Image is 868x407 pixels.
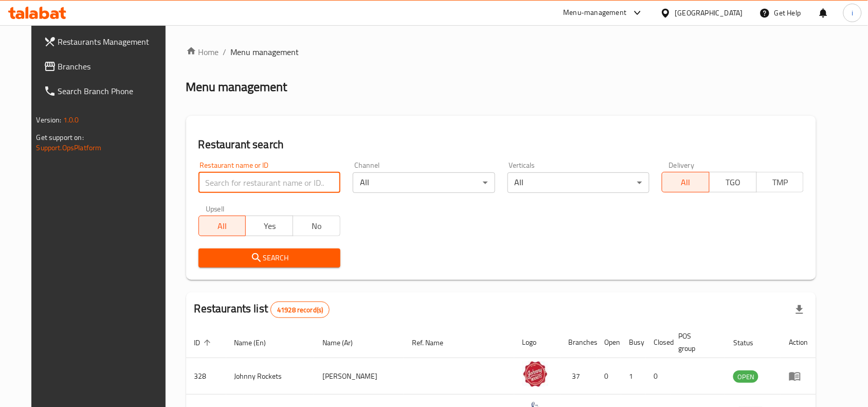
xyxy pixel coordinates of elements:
[709,172,757,192] button: TGO
[787,297,812,322] div: Export file
[203,219,242,234] span: All
[37,131,84,144] span: Get support on:
[621,327,646,358] th: Busy
[675,7,743,19] div: [GEOGRAPHIC_DATA]
[297,219,336,234] span: No
[646,358,671,395] td: 0
[186,46,219,58] a: Home
[271,305,329,315] span: 41928 record(s)
[231,46,299,58] span: Menu management
[679,330,713,355] span: POS group
[194,337,214,349] span: ID
[58,85,168,97] span: Search Branch Phone
[714,175,753,190] span: TGO
[35,79,176,103] a: Search Branch Phone
[353,172,495,193] div: All
[245,216,293,236] button: Yes
[35,54,176,79] a: Branches
[522,361,548,387] img: Johnny Rockets
[198,172,340,193] input: Search for restaurant name or ID..
[596,327,621,358] th: Open
[226,358,315,395] td: Johnny Rockets
[198,249,340,268] button: Search
[666,175,706,190] span: All
[270,302,330,318] div: Total records count
[733,370,758,383] div: OPEN
[198,137,804,152] h2: Restaurant search
[756,172,804,192] button: TMP
[194,301,330,318] h2: Restaurants list
[35,29,176,54] a: Restaurants Management
[234,337,280,349] span: Name (En)
[781,327,816,358] th: Action
[412,337,457,349] span: Ref. Name
[621,358,646,395] td: 1
[322,337,366,349] span: Name (Ar)
[37,113,62,127] span: Version:
[63,113,79,127] span: 1.0.0
[186,46,817,58] nav: breadcrumb
[852,7,853,19] span: i
[58,36,168,48] span: Restaurants Management
[186,358,226,395] td: 328
[293,216,340,236] button: No
[669,162,695,169] label: Delivery
[733,337,767,349] span: Status
[37,141,102,154] a: Support.OpsPlatform
[207,252,332,264] span: Search
[508,172,649,193] div: All
[514,327,560,358] th: Logo
[206,205,225,213] label: Upsell
[662,172,710,192] button: All
[198,216,246,236] button: All
[223,46,227,58] li: /
[733,371,758,383] span: OPEN
[58,60,168,73] span: Branches
[596,358,621,395] td: 0
[560,327,596,358] th: Branches
[560,358,596,395] td: 37
[186,79,287,95] h2: Menu management
[761,175,800,190] span: TMP
[314,358,404,395] td: [PERSON_NAME]
[646,327,671,358] th: Closed
[789,370,808,382] div: Menu
[564,7,627,19] div: Menu-management
[250,219,289,234] span: Yes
